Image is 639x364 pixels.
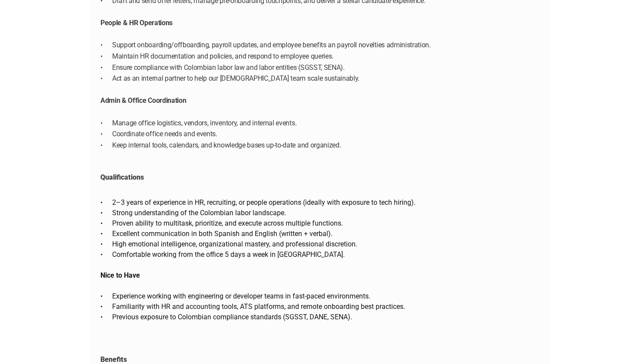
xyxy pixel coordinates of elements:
[112,249,539,260] p: Comfortable working from the office 5 days a week in [GEOGRAPHIC_DATA].
[112,291,539,302] p: Experience working with engineering or developer teams in fast-paced environments.
[112,218,539,229] p: Proven ability to multitask, prioritize, and execute across multiple functions.
[112,312,539,322] p: Previous exposure to Colombian compliance standards (SGSST, DANE, SENA).
[112,302,539,312] p: Familiarity with HR and accounting tools, ATS platforms, and remote onboarding best practices.
[112,39,539,51] p: Support onboarding/offboarding, payroll updates, and employee benefits an payroll novelties admin...
[112,62,539,73] p: Ensure compliance with Colombian labor law and labor entities (SGSST, SENA).
[112,128,539,140] p: Coordinate office needs and events.
[112,140,539,151] p: Keep internal tools, calendars, and knowledge bases up-to-date and organized.
[100,173,144,181] strong: Qualifications
[112,208,539,218] p: Strong understanding of the Colombian labor landscape.
[100,19,173,27] strong: People & HR Operations
[112,229,539,239] p: Excellent communication in both Spanish and English (written + verbal).
[100,355,127,364] strong: Benefits
[100,96,186,105] strong: Admin & Office Coordination
[112,73,539,84] p: Act as an internal partner to help our [DEMOGRAPHIC_DATA] team scale sustainably.
[112,51,539,62] p: Maintain HR documentation and policies, and respond to employee queries.
[100,271,140,279] strong: Nice to Have
[112,239,539,249] p: High emotional intelligence, organizational mastery, and professional discretion.
[112,197,539,208] p: 2–3 years of experience in HR, recruiting, or people operations (ideally with exposure to tech hi...
[112,118,539,129] p: Manage office logistics, vendors, inventory, and internal events.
